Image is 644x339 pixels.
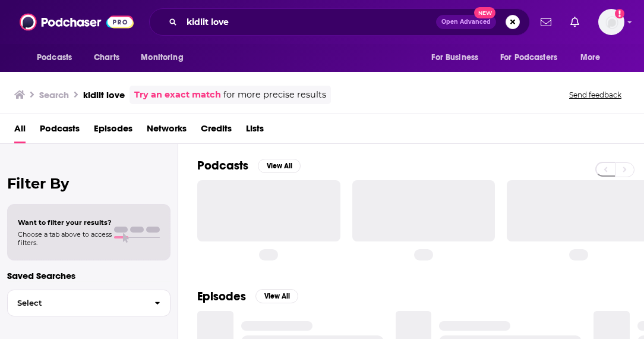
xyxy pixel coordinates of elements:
h2: Episodes [197,289,246,304]
span: More [580,49,601,66]
button: View All [255,289,298,303]
a: EpisodesView All [197,289,298,304]
h2: Filter By [7,175,171,192]
a: Charts [86,46,127,69]
a: Show notifications dropdown [536,12,556,32]
button: View All [258,159,301,173]
a: Try an exact match [134,88,221,102]
h2: Podcasts [197,158,248,173]
span: For Business [431,49,478,66]
span: Select [8,299,145,307]
span: New [474,7,495,18]
span: Logged in as kkneafsey [598,9,624,35]
span: Want to filter your results? [18,218,112,227]
button: Select [7,290,171,316]
p: Saved Searches [7,270,171,281]
a: Lists [246,119,264,143]
h3: Search [39,89,69,101]
svg: Add a profile image [615,9,624,18]
a: Episodes [94,119,132,143]
button: Show profile menu [598,9,624,35]
button: open menu [493,46,574,69]
img: Podchaser - Follow, Share and Rate Podcasts [20,11,134,33]
a: Credits [201,119,232,143]
img: User Profile [598,9,624,35]
span: for more precise results [223,88,326,102]
span: Podcasts [37,49,72,66]
button: open menu [132,46,198,69]
a: Show notifications dropdown [566,12,584,32]
button: Open AdvancedNew [436,15,496,29]
span: For Podcasters [500,49,557,66]
a: All [14,119,26,143]
span: Choose a tab above to access filters. [18,230,112,247]
span: Open Advanced [441,19,491,25]
input: Search podcasts, credits, & more... [182,12,436,32]
a: Podcasts [40,119,80,143]
button: open menu [423,46,493,69]
a: PodcastsView All [197,158,301,173]
h3: kidlit love [83,89,125,101]
button: Send feedback [566,90,625,100]
span: Monitoring [141,49,183,66]
button: open menu [572,46,615,69]
button: open menu [29,46,87,69]
a: Networks [147,119,187,143]
div: Search podcasts, credits, & more... [149,8,530,36]
span: Charts [94,49,119,66]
